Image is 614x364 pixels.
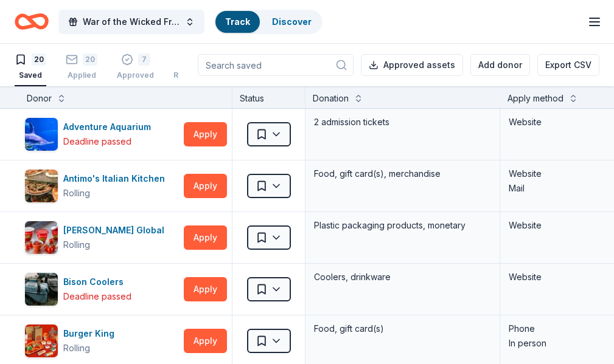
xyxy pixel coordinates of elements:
[63,341,90,355] div: Rolling
[225,16,250,27] a: Track
[15,70,46,80] div: Saved
[184,225,227,250] button: Apply
[24,221,179,255] button: Image for Berry Global[PERSON_NAME] GlobalRolling
[63,171,170,186] div: Antimo's Italian Kitchen
[83,53,97,66] div: 20
[66,49,97,86] button: 20Applied
[25,170,58,202] img: Image for Antimo's Italian Kitchen
[272,16,312,27] a: Discover
[32,53,46,66] div: 20
[63,289,131,304] div: Deadline passed
[24,169,179,203] button: Image for Antimo's Italian KitchenAntimo's Italian KitchenRolling
[63,223,169,238] div: [PERSON_NAME] Global
[313,91,349,106] div: Donation
[24,272,179,306] button: Image for Bison CoolersBison CoolersDeadline passed
[361,54,463,76] button: Approved assets
[83,15,180,29] span: War of the Wicked Friendly 10uC
[58,10,204,34] button: War of the Wicked Friendly 10uC
[313,217,492,234] div: Plastic packaging products, monetary
[27,91,52,106] div: Donor
[25,221,58,254] img: Image for Berry Global
[184,122,227,146] button: Apply
[313,320,492,337] div: Food, gift card(s)
[313,114,492,131] div: 2 admission tickets
[63,275,131,289] div: Bison Coolers
[63,186,90,201] div: Rolling
[313,269,492,286] div: Coolers, drinkware
[173,49,208,86] button: Received
[25,325,58,357] img: Image for Burger King
[25,273,58,306] img: Image for Bison Coolers
[63,134,131,149] div: Deadline passed
[198,54,354,76] input: Search saved
[24,324,179,358] button: Image for Burger KingBurger KingRolling
[138,53,150,66] div: 7
[184,277,227,301] button: Apply
[63,326,119,341] div: Burger King
[117,70,154,80] div: Approved
[25,118,58,151] img: Image for Adventure Aquarium
[173,70,208,80] div: Received
[214,10,323,34] button: TrackDiscover
[24,117,179,151] button: Image for Adventure Aquarium Adventure AquariumDeadline passed
[537,54,599,76] button: Export CSV
[63,120,156,134] div: Adventure Aquarium
[313,165,492,182] div: Food, gift card(s), merchandise
[470,54,530,76] button: Add donor
[184,174,227,198] button: Apply
[508,91,563,106] div: Apply method
[117,49,154,86] button: 7Approved
[66,70,97,80] div: Applied
[15,7,49,36] a: Home
[15,49,46,86] button: 20Saved
[232,86,305,108] div: Status
[184,329,227,353] button: Apply
[63,238,90,252] div: Rolling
